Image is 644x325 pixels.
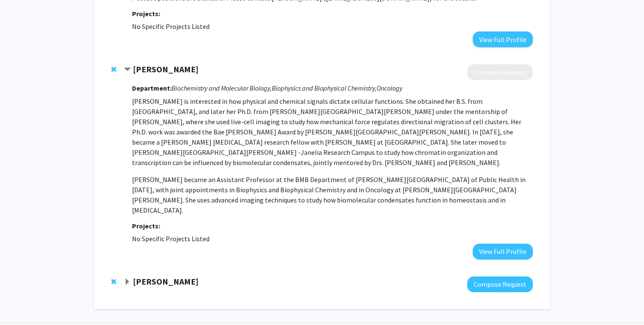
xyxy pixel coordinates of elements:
[124,66,131,73] span: Contract Danfeng Cai Bookmark
[133,64,198,74] strong: [PERSON_NAME]
[467,64,533,80] button: Compose Request to Danfeng Cai
[133,276,198,287] strong: [PERSON_NAME]
[6,287,36,319] iframe: Chat
[272,84,377,92] i: Biophysics and Biophysical Chemistry,
[132,9,160,18] strong: Projects:
[132,96,533,168] p: [PERSON_NAME] is interested in how physical and chemical signals dictate cellular functions. She ...
[377,84,402,92] i: Oncology
[132,234,210,243] span: No Specific Projects Listed
[172,84,272,92] i: Biochemistry and Molecular Biology,
[111,66,116,73] span: Remove Danfeng Cai from bookmarks
[132,174,533,215] p: [PERSON_NAME] became an Assistant Professor at the BMB Department of [PERSON_NAME][GEOGRAPHIC_DAT...
[473,31,533,47] button: View Full Profile
[111,278,116,285] span: Remove Karen Fleming from bookmarks
[124,279,131,285] span: Expand Karen Fleming Bookmark
[467,277,533,292] button: Compose Request to Karen Fleming
[473,244,533,259] button: View Full Profile
[132,222,160,230] strong: Projects:
[132,84,172,92] strong: Department:
[132,22,210,31] span: No Specific Projects Listed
